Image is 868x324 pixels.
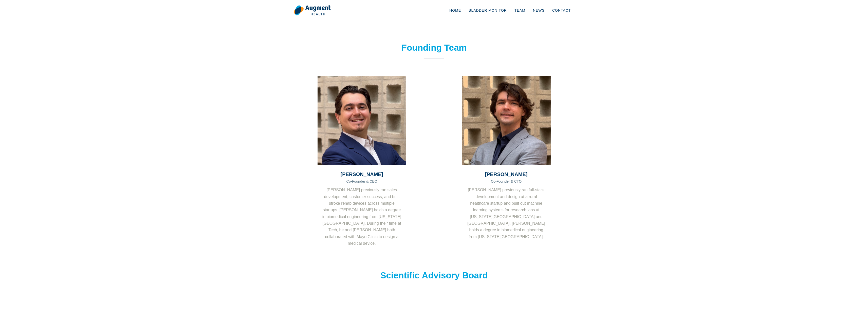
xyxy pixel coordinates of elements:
[511,2,529,19] a: Team
[318,187,406,247] p: [PERSON_NAME] previously ran sales development, customer success, and built stroke rehab devices ...
[446,2,465,19] a: Home
[548,2,575,19] a: Contact
[462,171,551,177] h3: [PERSON_NAME]
[293,5,331,16] img: logo
[529,2,548,19] a: News
[318,76,406,165] img: Jared Meyers Headshot
[366,42,503,53] h2: Founding Team
[366,270,503,281] h2: Scientific Advisory Board
[465,2,511,19] a: Bladder Monitor
[318,171,406,177] h3: [PERSON_NAME]
[346,179,377,183] span: Co-Founder & CEO
[462,187,551,240] p: [PERSON_NAME] previously ran full-stack development and design at a rural healthcare startup and ...
[462,76,551,165] img: Stephen Kalinsky Headshot
[491,179,522,183] span: Co-Founder & CTO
